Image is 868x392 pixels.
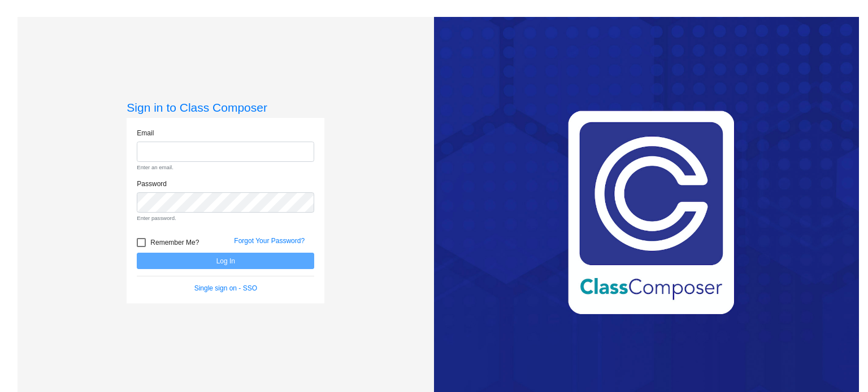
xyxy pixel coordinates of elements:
[194,284,257,292] a: Single sign on - SSO
[137,214,314,222] small: Enter password.
[150,236,199,249] span: Remember Me?
[137,179,167,189] label: Password
[234,237,305,245] a: Forgot Your Password?
[127,100,324,114] h3: Sign in to Class Composer
[137,128,154,138] label: Email
[137,253,314,269] button: Log In
[137,164,314,171] small: Enter an email.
